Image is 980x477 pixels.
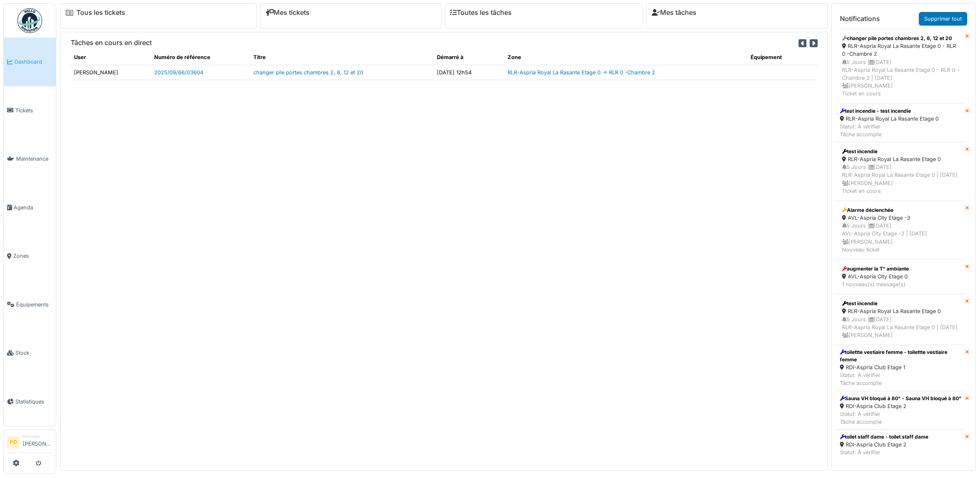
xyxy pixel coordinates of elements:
div: RLR-Aspria Royal La Rasante Etage 0 [842,307,960,315]
a: PD Manager[PERSON_NAME] [7,433,52,453]
a: augmenter la T° ambiante AVL-Aspria City Etage 0 1 nouveau(x) message(s) [837,259,965,294]
span: translation missing: fr.shared.user [74,54,86,60]
div: 5 Jours | [DATE] RLR-Aspria Royal La Rasante Etage 0 - RLR 0 -Chambre 2 | [DATE] [PERSON_NAME] Ti... [842,58,960,98]
li: [PERSON_NAME] [23,433,52,451]
div: Manager [23,433,52,439]
div: changer pile portes chambres 2, 8, 12 et 20 [842,35,960,42]
a: 2025/09/66/03604 [154,69,203,76]
td: [DATE] 12h54 [434,65,504,80]
div: toilettte vestiaire femme - toilettte vestiaire femme [840,349,962,363]
th: Équipement [747,50,818,65]
span: Zones [13,252,52,260]
h6: Notifications [840,15,880,23]
a: Toutes les tâches [450,9,512,17]
div: RLR-Aspria Royal La Rasante Etage 0 - RLR 0 -Chambre 2 [842,42,960,58]
div: Sauna VH bloqué à 80° - Sauna VH bloqué à 80° [840,395,961,402]
div: RDI-Aspria Club Etage 2 [840,402,961,410]
a: changer pile portes chambres 2, 8, 12 et 20 RLR-Aspria Royal La Rasante Etage 0 - RLR 0 -Chambre ... [837,29,965,103]
th: Numéro de référence [151,50,250,65]
a: Zones [4,232,56,280]
a: Tickets [4,86,56,135]
a: toilet staff dame - toilet staff dame RDI-Aspria Club Etage 2 Statut: À vérifierTâche accomplie [837,430,965,468]
td: [PERSON_NAME] [71,65,151,80]
span: Statistiques [15,398,52,406]
a: Mes tâches [652,9,696,17]
img: Badge_color-CXgf-gQk.svg [17,8,42,33]
th: Démarré à [434,50,504,65]
a: changer pile portes chambres 2, 8, 12 et 20 [253,69,363,76]
div: 5 Jours | [DATE] AVL-Aspria City Etage -3 | [DATE] [PERSON_NAME] Nouveau ticket [842,222,960,254]
div: AVL-Aspria City Etage 0 [842,273,960,280]
li: PD [7,436,19,449]
a: test incendie RLR-Aspria Royal La Rasante Etage 0 5 Jours |[DATE]RLR-Aspria Royal La Rasante Etag... [837,142,965,201]
a: Tous les tickets [76,9,125,17]
th: Titre [250,50,434,65]
a: Agenda [4,183,56,232]
div: AVL-Aspria City Etage -3 [842,214,960,222]
div: Alarme déclenchée [842,206,960,214]
div: Statut: À vérifier Tâche accomplie [840,410,961,426]
span: Dashboard [14,58,52,66]
a: test incendie RLR-Aspria Royal La Rasante Etage 0 5 Jours |[DATE]RLR-Aspria Royal La Rasante Etag... [837,294,965,345]
div: 5 Jours | [DATE] RLR-Aspria Royal La Rasante Etage 0 | [DATE] [PERSON_NAME] [842,316,960,339]
a: Équipements [4,280,56,329]
h6: Tâches en cours en direct [71,39,152,47]
a: Statistiques [4,377,56,426]
div: test incendie - test incendie [840,107,939,115]
a: Alarme déclenchée AVL-Aspria City Etage -3 5 Jours |[DATE]AVL-Aspria City Etage -3 | [DATE] [PERS... [837,201,965,259]
a: Maintenance [4,135,56,183]
div: augmenter la T° ambiante [842,265,960,273]
a: Stock [4,329,56,377]
span: Équipements [16,301,52,309]
div: RLR-Aspria Royal La Rasante Etage 0 [840,115,939,123]
a: Mes tickets [265,9,310,17]
span: Maintenance [16,155,52,163]
th: Zone [504,50,747,65]
div: toilet staff dame - toilet staff dame [840,433,928,441]
div: Statut: À vérifier Tâche accomplie [840,371,962,387]
div: RDI-Aspria Club Etage 1 [840,363,962,371]
span: Stock [15,349,52,357]
span: Agenda [14,204,52,211]
a: Supprimer tout [919,12,967,26]
a: toilettte vestiaire femme - toilettte vestiaire femme RDI-Aspria Club Etage 1 Statut: À vérifierT... [837,345,965,391]
div: Statut: À vérifier Tâche accomplie [840,123,939,138]
div: test incendie [842,148,960,155]
div: Statut: À vérifier Tâche accomplie [840,449,928,464]
a: Dashboard [4,38,56,86]
div: RLR-Aspria Royal La Rasante Etage 0 [842,155,960,163]
div: 5 Jours | [DATE] RLR-Aspria Royal La Rasante Etage 0 | [DATE] [PERSON_NAME] Ticket en cours [842,163,960,195]
a: Sauna VH bloqué à 80° - Sauna VH bloqué à 80° RDI-Aspria Club Etage 2 Statut: À vérifierTâche acc... [837,391,965,430]
div: 1 nouveau(x) message(s) [842,280,960,288]
div: RDI-Aspria Club Etage 2 [840,441,928,449]
a: test incendie - test incendie RLR-Aspria Royal La Rasante Etage 0 Statut: À vérifierTâche accomplie [837,104,965,142]
span: Tickets [15,107,52,114]
a: RLR-Aspria Royal La Rasante Etage 0 -> RLR 0 -Chambre 2 [508,69,655,76]
div: test incendie [842,300,960,307]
